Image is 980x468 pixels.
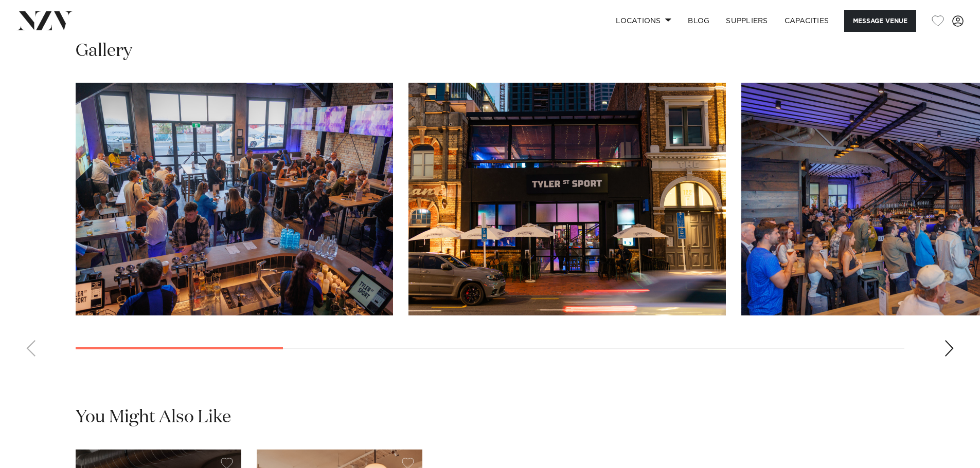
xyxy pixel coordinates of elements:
[76,406,231,429] h2: You Might Also Like
[718,10,776,32] a: SUPPLIERS
[608,10,680,32] a: Locations
[16,11,73,30] img: nzv-logo.png
[844,10,916,32] button: Message Venue
[680,10,718,32] a: BLOG
[408,83,726,315] swiper-slide: 2 / 10
[776,10,838,32] a: Capacities
[76,40,132,63] h2: Gallery
[76,83,393,315] swiper-slide: 1 / 10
